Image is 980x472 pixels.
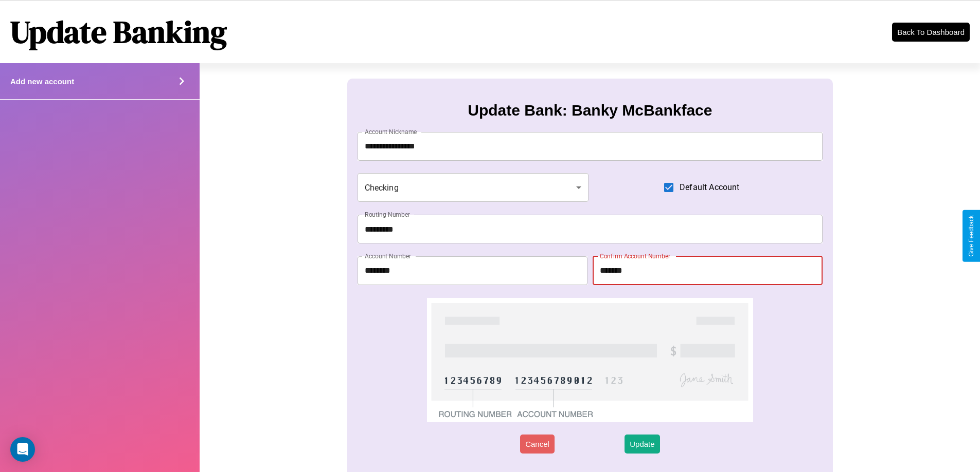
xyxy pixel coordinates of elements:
img: check [427,298,753,422]
span: Default Account [680,181,739,194]
div: Open Intercom Messenger [10,437,35,462]
button: Update [625,435,660,454]
h4: Add new account [10,77,74,86]
button: Back To Dashboard [892,23,970,42]
label: Account Nickname [365,127,417,136]
div: Give Feedback [968,215,975,257]
button: Cancel [520,435,555,454]
h1: Update Banking [10,11,227,53]
h3: Update Bank: Banky McBankface [468,102,712,119]
div: Checking [358,173,589,202]
label: Routing Number [365,210,410,219]
label: Account Number [365,252,411,260]
label: Confirm Account Number [600,252,670,260]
